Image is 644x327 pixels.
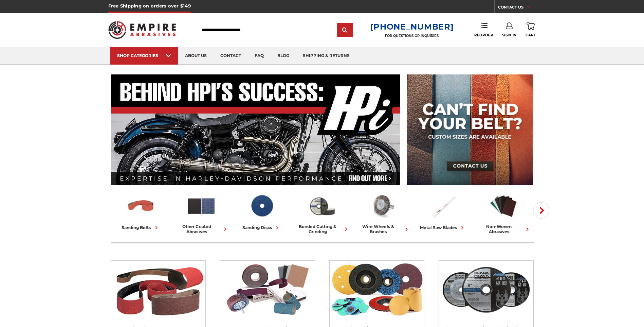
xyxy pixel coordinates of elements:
a: bonded cutting & grinding [295,191,350,234]
img: Wire Wheels & Brushes [368,191,398,221]
span: Sign In [502,33,517,37]
img: Banner for an interview featuring Horsepower Inc who makes Harley performance upgrades featured o... [111,74,400,185]
a: other coated abrasives [174,191,229,234]
div: bonded cutting & grinding [295,224,350,234]
img: Sanding Belts [111,261,205,319]
a: shipping & returns [296,47,356,65]
span: Cart [526,33,536,37]
div: SHOP CATEGORIES [117,53,171,58]
img: Bonded Cutting & Grinding [439,261,533,319]
div: wire wheels & brushes [355,224,410,234]
a: non-woven abrasives [476,191,531,234]
img: Bonded Cutting & Grinding [307,191,337,221]
a: Reorder [474,22,493,37]
img: Sanding Discs [330,261,424,319]
a: blog [271,47,296,65]
img: Sanding Discs [247,191,277,221]
img: Metal Saw Blades [428,191,458,221]
div: non-woven abrasives [476,224,531,234]
input: Submit [338,23,352,37]
div: metal saw blades [420,224,466,231]
div: sanding discs [242,224,281,231]
img: Sanding Belts [126,191,156,221]
div: sanding belts [122,224,160,231]
a: about us [178,47,214,65]
a: sanding discs [234,191,289,231]
img: Non-woven Abrasives [489,191,518,221]
a: metal saw blades [416,191,471,231]
a: Cart [526,22,536,37]
span: Reorder [474,33,493,37]
a: sanding belts [113,191,168,231]
a: [PHONE_NUMBER] [370,22,454,32]
img: Other Coated Abrasives [186,191,216,221]
p: FOR QUESTIONS OR INQUIRIES [370,34,454,38]
button: Next [533,202,549,219]
img: Other Coated Abrasives [220,261,315,319]
img: promo banner for custom belts. [407,74,533,185]
a: faq [248,47,271,65]
a: wire wheels & brushes [355,191,410,234]
a: CONTACT US [498,3,536,13]
div: other coated abrasives [174,224,229,234]
a: contact [214,47,248,65]
img: Empire Abrasives [108,17,176,43]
